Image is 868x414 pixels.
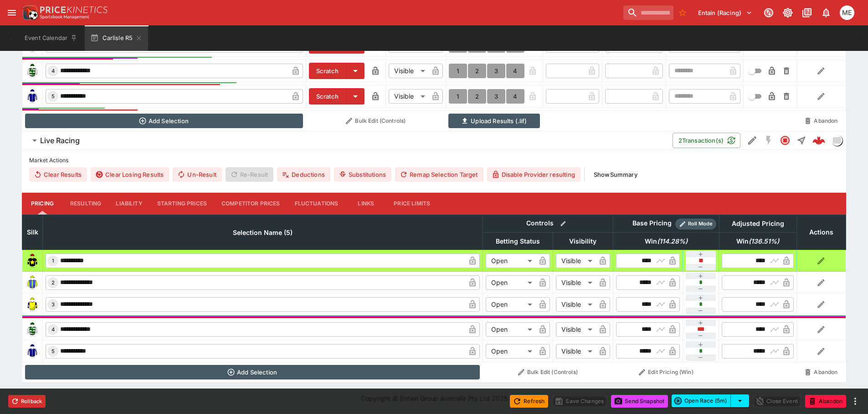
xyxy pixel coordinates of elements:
button: Starting Prices [150,193,214,214]
span: 5 [50,348,56,354]
button: 3 [487,64,505,78]
th: Silk [22,214,43,249]
img: runner 1 [25,254,40,268]
button: open drawer [4,5,20,21]
div: Open [486,254,535,268]
div: Visible [556,254,596,268]
img: runner 3 [25,297,40,312]
span: Re-Result [226,167,273,182]
button: Edit Pricing (Win) [616,365,716,379]
img: runner 2 [25,275,40,290]
button: Bulk Edit (Controls) [485,365,610,379]
button: Open Race (5m) [672,394,731,407]
button: Abandon [799,365,843,379]
button: Un-Result [173,167,221,182]
div: Show/hide Price Roll mode configuration. [675,219,716,229]
em: ( 136.51 %) [749,236,779,247]
th: Adjusted Pricing [719,214,796,232]
button: Abandon [805,395,846,408]
button: 2Transaction(s) [673,133,740,148]
button: Pricing [22,193,63,214]
button: Scratch [309,63,346,79]
span: Win(136.51%) [726,236,789,247]
div: liveracing [832,135,842,146]
button: 1 [449,89,467,104]
span: 1 [50,258,56,264]
button: Substitutions [334,167,391,182]
div: Open [486,344,535,359]
button: 2 [468,89,486,104]
div: Matt Easter [840,5,854,20]
button: Matt Easter [837,3,857,23]
img: runner 4 [25,322,40,337]
span: 5 [50,93,56,100]
div: split button [672,394,749,407]
button: Straight [793,132,810,149]
button: Send Snapshot [611,395,668,408]
div: Visible [389,89,428,104]
button: Notifications [818,5,834,21]
button: Clear Losing Results [91,167,169,182]
img: logo-cerberus--red.svg [812,134,825,147]
button: Bulk Edit (Controls) [308,114,443,128]
img: PriceKinetics [40,6,108,13]
input: search [623,5,673,20]
svg: Closed [780,135,791,146]
button: Event Calendar [19,25,83,51]
div: Visible [556,344,596,359]
div: 62feada8-dc4b-4e52-af25-1adcd2f413b3 [812,134,825,147]
em: ( 114.28 %) [657,236,688,247]
span: 3 [50,301,56,308]
button: more [850,396,861,407]
button: Live Racing [22,131,673,150]
a: 62feada8-dc4b-4e52-af25-1adcd2f413b3 [810,131,828,150]
div: Visible [556,297,596,312]
button: SGM Disabled [760,132,777,149]
span: 4 [50,68,56,74]
button: Add Selection [25,365,480,379]
button: Abandon [799,114,843,128]
button: Connected to PK [760,5,777,21]
div: Open [486,275,535,290]
span: Selection Name (5) [223,227,303,238]
button: Closed [777,132,793,149]
button: Links [345,193,386,214]
th: Actions [796,214,846,249]
button: Carlisle R5 [85,25,148,51]
button: Disable Provider resulting [487,167,580,182]
button: 1 [449,64,467,78]
div: Open [486,297,535,312]
button: 2 [468,64,486,78]
button: Toggle light/dark mode [780,5,796,21]
button: Liability [108,193,149,214]
button: Deductions [277,167,330,182]
button: Fluctuations [288,193,346,214]
button: 4 [506,89,524,104]
div: Base Pricing [629,218,675,229]
button: Rollback [8,395,46,408]
button: Edit Detail [744,132,760,149]
button: Bulk edit [557,218,569,229]
button: ShowSummary [588,167,643,182]
img: PriceKinetics Logo [20,4,38,22]
span: Betting Status [486,236,550,247]
button: Resulting [63,193,108,214]
button: No Bookmarks [675,5,690,20]
div: Open [486,322,535,337]
th: Controls [483,214,613,232]
button: Scratch [309,88,346,105]
span: 2 [50,279,56,286]
span: Visibility [559,236,606,247]
img: liveracing [832,135,842,145]
button: Price Limits [386,193,437,214]
button: Clear Results [29,167,87,182]
button: Remap Selection Target [395,167,483,182]
span: Roll Mode [684,220,716,228]
span: Mark an event as closed and abandoned. [805,396,846,405]
div: Visible [389,64,428,78]
button: Select Tenant [693,5,758,20]
button: select merge strategy [731,394,749,407]
span: Win(114.28%) [635,236,698,247]
button: Upload Results (.lif) [448,114,540,128]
